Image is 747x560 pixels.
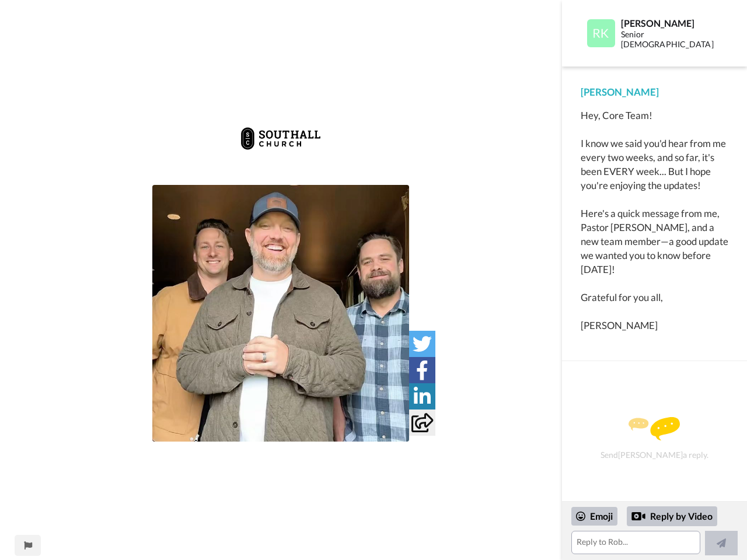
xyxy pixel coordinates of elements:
img: da53c747-890d-4ee8-a87d-ed103e7d6501 [239,116,322,162]
img: 6b549b9f-9203-420c-a742-767bb3f41de1-thumb.jpg [152,185,409,442]
div: Senior [DEMOGRAPHIC_DATA] [621,30,728,50]
div: [PERSON_NAME] [621,17,728,29]
div: Hey, Core Team! I know we said you'd hear from me every two weeks, and so far, it's been EVERY we... [581,108,728,332]
div: Reply by Video [631,509,645,523]
div: Reply by Video [627,506,717,526]
div: Emoji [571,507,617,526]
img: message.svg [629,417,680,440]
div: Send [PERSON_NAME] a reply. [578,381,731,495]
div: [PERSON_NAME] [581,85,728,99]
img: Profile Image [587,19,615,47]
